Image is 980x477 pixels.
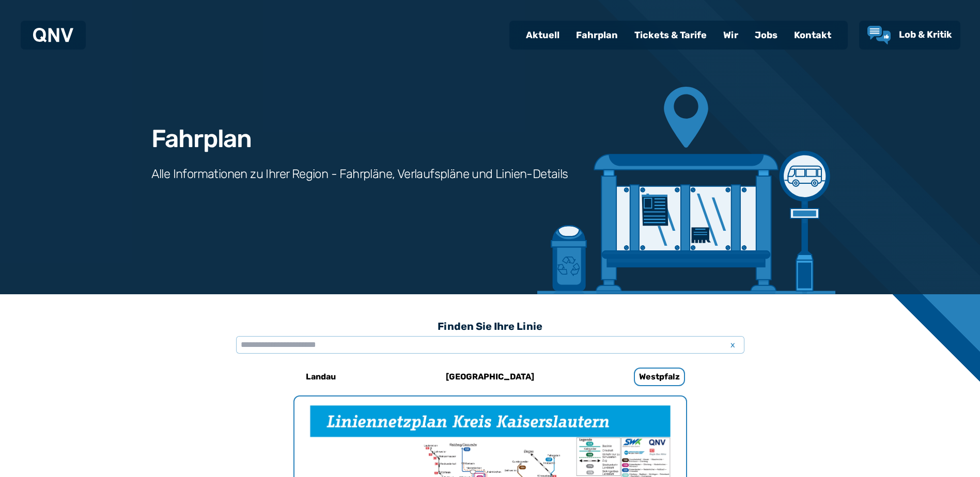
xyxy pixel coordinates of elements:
h6: Landau [302,369,340,385]
h6: Westpfalz [634,368,685,386]
span: x [726,339,740,351]
img: QNV Logo [33,28,73,42]
a: Jobs [746,22,786,49]
h6: [GEOGRAPHIC_DATA] [442,369,538,385]
h3: Alle Informationen zu Ihrer Region - Fahrpläne, Verlaufspläne und Linien-Details [151,166,568,182]
a: Lob & Kritik [867,26,952,44]
a: QNV Logo [33,25,73,45]
a: Kontakt [786,22,839,49]
a: Wir [715,22,746,49]
a: Westpfalz [591,364,728,389]
a: Landau [252,364,390,389]
a: Fahrplan [568,22,626,49]
h3: Finden Sie Ihre Linie [236,315,744,338]
h1: Fahrplan [151,126,252,151]
a: Aktuell [518,22,568,49]
a: Tickets & Tarife [626,22,715,49]
span: Lob & Kritik [899,29,952,40]
a: [GEOGRAPHIC_DATA] [422,364,559,389]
